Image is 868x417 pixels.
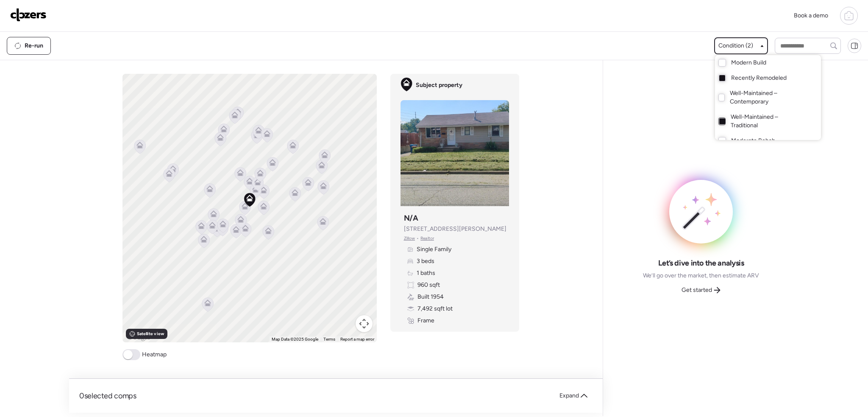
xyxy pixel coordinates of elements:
[79,391,136,401] span: 0 selected comps
[731,137,775,145] span: Moderate Rehab
[730,89,804,106] span: Well-Maintained – Contemporary
[731,74,787,82] span: Recently Remodeled
[10,8,47,22] img: Logo
[794,12,828,19] span: Book a demo
[731,59,766,67] span: Modern Build
[559,392,579,400] span: Expand
[731,113,804,130] span: Well-Maintained – Traditional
